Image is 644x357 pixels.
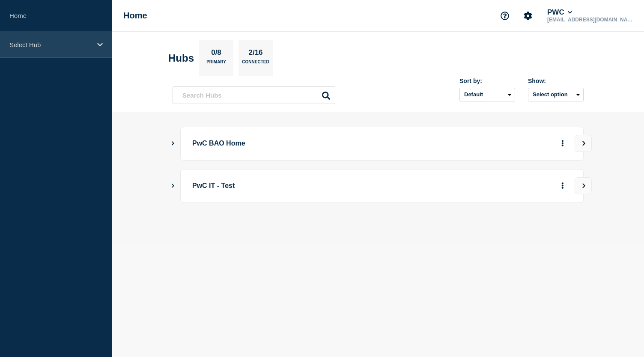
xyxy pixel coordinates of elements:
input: Search Hubs [173,86,335,104]
button: PWC [546,8,574,17]
h1: Home [123,11,147,21]
div: Sort by: [459,77,515,84]
button: Support [496,7,514,25]
select: Sort by [459,88,515,101]
button: Account settings [519,7,537,25]
p: Primary [206,59,226,68]
button: Select option [528,88,584,101]
p: PwC BAO Home [192,136,429,152]
h2: Hubs [168,52,194,64]
p: 2/16 [245,48,266,59]
p: [EMAIL_ADDRESS][DOMAIN_NAME] [546,17,635,23]
button: Show Connected Hubs [171,183,175,189]
p: PwC IT - Test [192,178,429,194]
button: Show Connected Hubs [171,140,175,147]
button: More actions [557,178,568,194]
div: Show: [528,77,584,84]
p: Connected [242,59,269,68]
p: Select Hub [9,41,92,48]
button: More actions [557,136,568,152]
p: 0/8 [208,48,225,59]
button: View [575,135,592,152]
button: View [575,177,592,194]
